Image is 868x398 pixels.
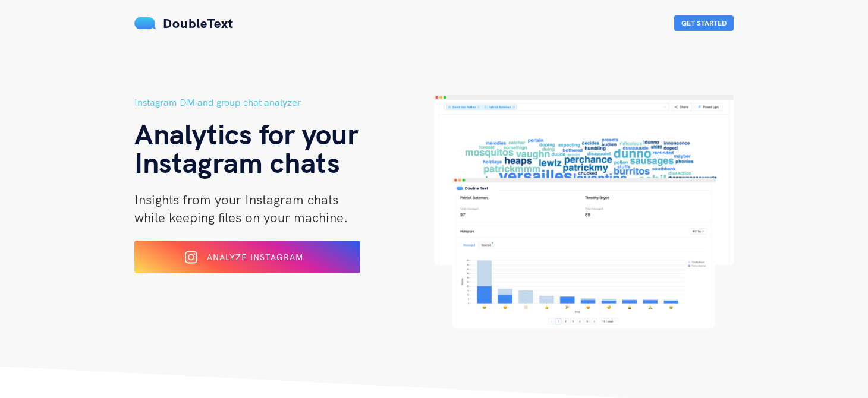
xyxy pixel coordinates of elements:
[134,116,358,151] span: Analytics for your
[134,209,348,226] span: while keeping files on your machine.
[134,256,360,267] a: Analyze Instagram
[134,15,234,31] a: DoubleText
[134,17,157,29] img: mS3x8y1f88AAAAABJRU5ErkJggg==
[674,15,734,31] button: Get Started
[434,95,734,328] img: hero
[163,15,234,31] span: DoubleText
[134,191,338,208] span: Insights from your Instagram chats
[207,252,303,263] span: Analyze Instagram
[134,144,340,180] span: Instagram chats
[134,95,434,110] h5: Instagram DM and group chat analyzer
[134,241,360,273] button: Analyze Instagram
